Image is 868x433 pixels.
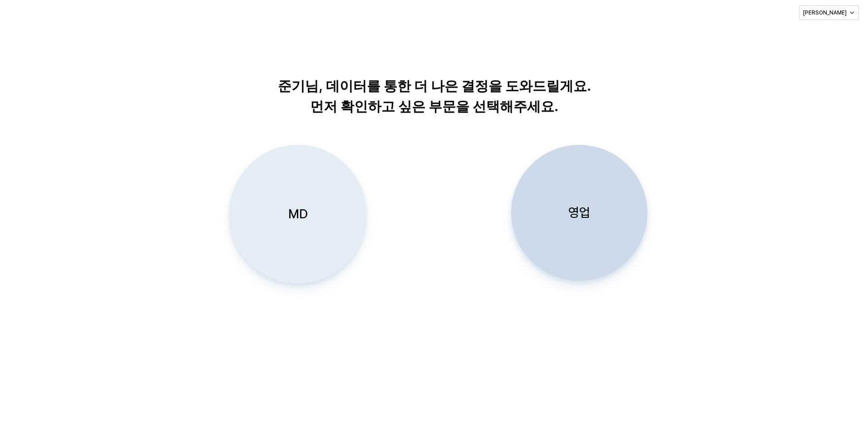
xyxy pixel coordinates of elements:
button: [PERSON_NAME] [799,5,859,20]
p: [PERSON_NAME] [803,9,847,16]
button: 영업 [511,145,647,281]
p: MD [288,206,308,222]
p: 영업 [568,204,590,221]
p: 준기님, 데이터를 통한 더 나은 결정을 도와드릴게요. 먼저 확인하고 싶은 부문을 선택해주세요. [202,76,666,117]
button: MD [230,145,366,284]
